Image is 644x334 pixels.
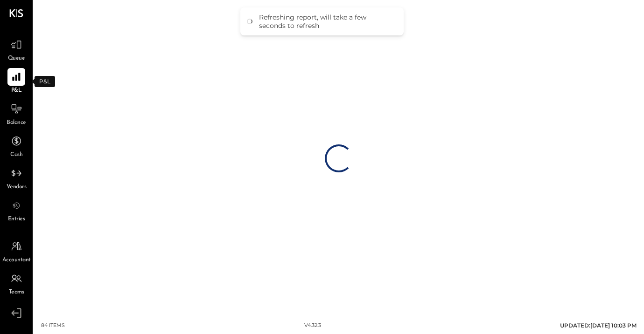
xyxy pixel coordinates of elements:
a: P&L [0,68,32,95]
span: Queue [8,55,25,63]
span: Cash [10,151,22,159]
span: Teams [9,288,24,297]
a: Balance [0,100,32,127]
a: Queue [0,36,32,63]
a: Entries [0,197,32,224]
a: Vendors [0,164,32,191]
div: v 4.32.3 [304,322,321,329]
span: Entries [8,215,25,224]
span: Accountant [2,256,31,265]
span: Vendors [7,183,27,191]
div: P&L [35,76,55,87]
span: Balance [7,119,26,127]
a: Cash [0,132,32,159]
span: UPDATED: [DATE] 10:03 PM [560,322,637,329]
div: 84 items [41,322,65,329]
div: Refreshing report, will take a few seconds to refresh [259,13,394,30]
a: Teams [0,270,32,297]
span: P&L [11,87,22,95]
a: Accountant [0,238,32,265]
